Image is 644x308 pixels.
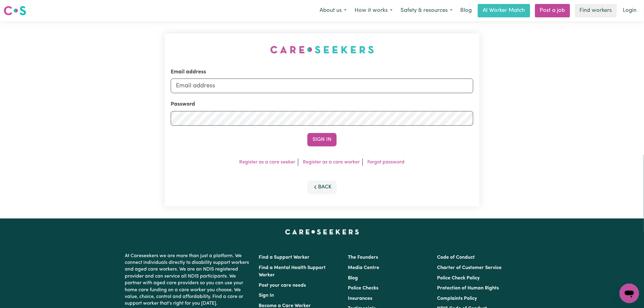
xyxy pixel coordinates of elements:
[619,4,640,17] a: Login
[259,293,274,298] a: Sign In
[285,229,359,234] a: Careseekers home page
[351,4,397,17] button: How it works
[457,4,475,17] a: Blog
[348,255,378,260] a: The Founders
[316,4,351,17] button: About us
[4,5,26,16] img: Careseekers logo
[240,160,296,165] a: Register as a care seeker
[437,265,502,270] a: Charter of Customer Service
[307,133,337,146] button: Sign In
[171,79,473,93] input: Email address
[303,160,360,165] a: Register as a care worker
[4,4,26,18] a: Careseekers logo
[259,265,326,278] a: Find a Mental Health Support Worker
[478,4,530,17] a: AI Worker Match
[171,68,206,76] label: Email address
[397,4,457,17] button: Safety & resources
[437,296,477,301] a: Complaints Policy
[437,276,480,281] a: Police Check Policy
[535,4,570,17] a: Post a job
[171,100,195,108] label: Password
[348,286,378,291] a: Police Checks
[259,255,310,260] a: Find a Support Worker
[437,286,499,291] a: Protection of Human Rights
[437,255,475,260] a: Code of Conduct
[259,283,306,288] a: Post your care needs
[348,296,372,301] a: Insurances
[307,180,337,194] button: Back
[620,284,639,303] iframe: Button to launch messaging window
[348,265,379,270] a: Media Centre
[575,4,617,17] a: Find workers
[368,160,405,165] a: Forgot password
[348,276,358,281] a: Blog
